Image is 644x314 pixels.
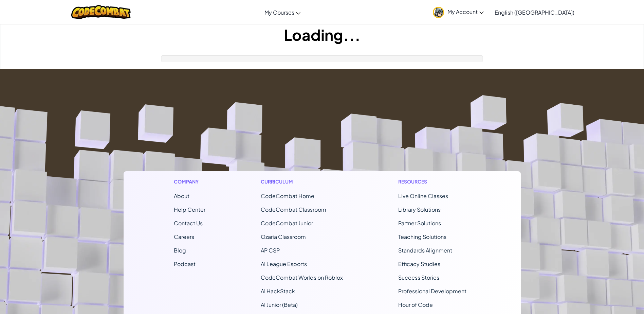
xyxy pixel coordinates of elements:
[261,287,295,295] a: AI HackStack
[261,192,314,199] span: CodeCombat Home
[398,260,440,267] a: Efficacy Studies
[433,7,444,18] img: avatar
[174,233,194,240] a: Careers
[398,220,441,227] a: Partner Solutions
[264,9,294,16] span: My Courses
[174,192,189,199] a: About
[261,301,298,308] a: AI Junior (Beta)
[261,247,280,254] a: AP CSP
[398,233,446,240] a: Teaching Solutions
[261,233,306,240] a: Ozaria Classroom
[261,220,313,227] a: CodeCombat Junior
[261,206,326,213] a: CodeCombat Classroom
[398,287,466,295] a: Professional Development
[447,8,484,15] span: My Account
[261,274,343,281] a: CodeCombat Worlds on Roblox
[398,247,452,254] a: Standards Alignment
[261,3,304,21] a: My Courses
[429,1,487,23] a: My Account
[495,9,574,16] span: English ([GEOGRAPHIC_DATA])
[174,178,205,185] h1: Company
[491,3,578,21] a: English ([GEOGRAPHIC_DATA])
[398,178,471,185] h1: Resources
[174,260,196,267] a: Podcast
[398,192,448,199] a: Live Online Classes
[261,260,307,267] a: AI League Esports
[174,206,205,213] a: Help Center
[174,247,186,254] a: Blog
[71,5,131,19] img: CodeCombat logo
[174,220,203,227] span: Contact Us
[261,178,343,185] h1: Curriculum
[398,274,439,281] a: Success Stories
[0,24,644,45] h1: Loading...
[398,206,441,213] a: Library Solutions
[398,301,433,308] a: Hour of Code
